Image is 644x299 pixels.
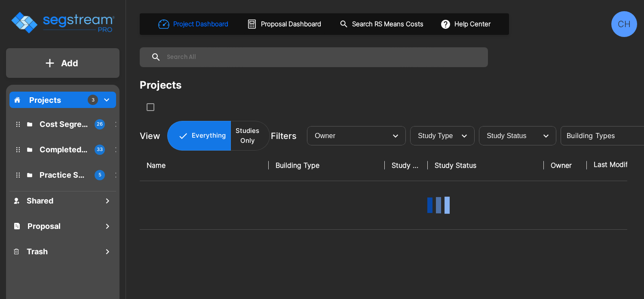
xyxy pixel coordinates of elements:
[421,188,456,222] img: Loading
[481,124,537,148] div: Select
[544,150,587,181] th: Owner
[92,96,95,104] p: 3
[192,131,226,141] p: Everything
[167,121,231,151] button: Everything
[97,146,103,153] p: 33
[142,99,159,116] button: SelectAll
[261,19,321,29] h1: Proposal Dashboard
[27,246,48,257] h1: Trash
[487,132,527,139] span: Study Status
[611,11,637,37] div: CH
[27,195,53,207] h1: Shared
[428,150,544,181] th: Study Status
[418,132,453,139] span: Study Type
[173,19,228,29] h1: Project Dashboard
[230,121,270,151] button: Studies Only
[10,10,115,35] img: Logo
[61,57,78,70] p: Add
[385,150,428,181] th: Study Type
[40,144,88,155] p: Completed Projects
[140,150,269,181] th: Name
[40,169,88,181] p: Practice Samples
[167,121,270,151] div: Platform
[29,94,61,106] p: Projects
[271,129,297,142] p: Filters
[40,118,88,130] p: Cost Segregation Studies
[140,129,160,142] p: View
[140,77,181,93] div: Projects
[155,15,233,34] button: Project Dashboard
[98,171,101,179] p: 5
[412,124,456,148] div: Select
[315,132,335,139] span: Owner
[6,51,120,76] button: Add
[309,124,387,148] div: Select
[439,16,494,32] button: Help Center
[269,150,385,181] th: Building Type
[352,19,423,29] h1: Search RS Means Costs
[28,220,61,232] h1: Proposal
[243,15,326,33] button: Proposal Dashboard
[97,120,103,128] p: 26
[236,126,259,145] p: Studies Only
[161,47,484,67] input: Search All
[336,16,428,33] button: Search RS Means Costs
